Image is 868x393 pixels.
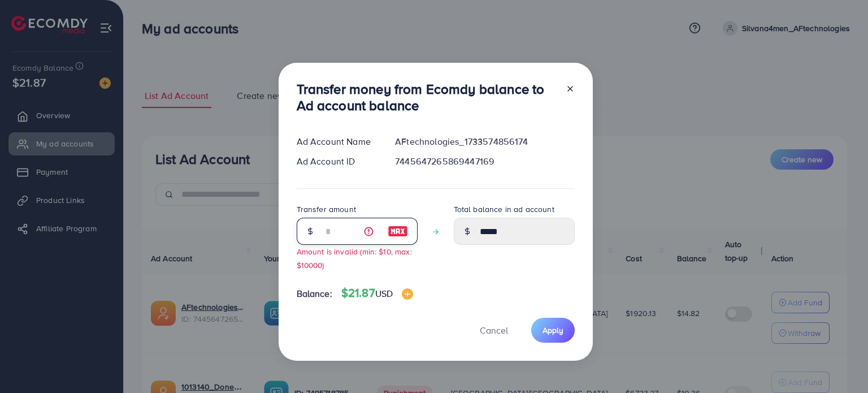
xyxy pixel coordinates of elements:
iframe: Chat [820,342,860,385]
span: USD [375,287,393,300]
div: Ad Account ID [288,155,387,168]
h4: $21.87 [341,286,413,300]
label: Transfer amount [297,204,356,215]
img: image [402,288,413,300]
button: Cancel [466,318,522,342]
span: Balance: [297,287,332,300]
span: Cancel [480,324,508,336]
div: AFtechnologies_1733574856174 [386,135,583,148]
div: 7445647265869447169 [386,155,583,168]
h3: Transfer money from Ecomdy balance to Ad account balance [297,81,557,114]
div: Ad Account Name [288,135,387,148]
span: Apply [542,325,563,336]
img: image [388,224,408,238]
label: Total balance in ad account [454,204,554,215]
small: Amount is invalid (min: $10, max: $10000) [297,246,412,270]
button: Apply [531,318,575,342]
